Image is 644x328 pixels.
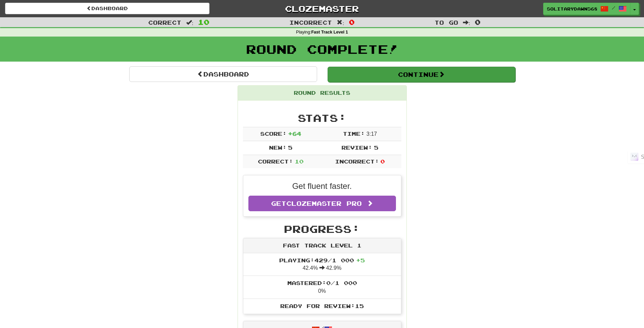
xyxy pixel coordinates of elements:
button: Continue [328,67,515,82]
h2: Stats: [243,112,401,124]
span: : [186,20,194,25]
a: Dashboard [129,66,317,82]
span: Correct: [258,158,293,165]
p: Get fluent faster. [248,180,396,192]
span: To go [435,19,458,26]
span: : [337,20,344,25]
a: SolitaryDawn5683 / [543,3,630,15]
span: / [612,5,615,10]
span: Clozemaster Pro [286,200,362,207]
span: 5 [374,144,378,151]
div: Round Results [238,86,406,101]
span: 0 [380,158,385,165]
span: 10 [198,18,209,26]
span: Review: [341,144,372,151]
h1: Round Complete! [2,42,642,56]
span: + 5 [356,257,365,263]
a: Clozemaster [220,3,424,15]
a: Dashboard [5,3,209,14]
strong: Fast Track Level 1 [311,30,348,35]
span: 0 [475,18,481,26]
span: + 64 [288,130,301,137]
a: GetClozemaster Pro [248,196,396,211]
span: Time: [343,130,365,137]
span: : [463,20,470,25]
span: 0 [349,18,355,26]
span: 5 [288,144,292,151]
span: Mastered: 0 / 1 000 [287,280,357,286]
span: 10 [295,158,304,165]
span: Incorrect: [335,158,379,165]
li: 0% [243,276,401,299]
span: Correct [148,19,181,26]
div: Fast Track Level 1 [243,238,401,253]
li: 42.4% 42.9% [243,253,401,276]
span: Ready for Review: 15 [280,303,364,309]
span: Score: [260,130,287,137]
span: New: [269,144,287,151]
span: 3 : 17 [367,131,377,137]
span: Incorrect [289,19,332,26]
span: SolitaryDawn5683 [547,6,597,12]
span: Playing: 429 / 1 000 [279,257,365,263]
h2: Progress: [243,223,401,235]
